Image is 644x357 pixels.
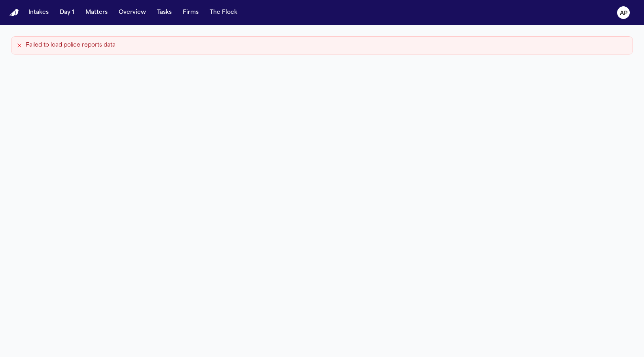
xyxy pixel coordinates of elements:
p: Failed to load police reports data [26,41,116,49]
button: Overview [116,6,149,20]
a: Home [9,9,19,17]
img: Finch Logo [9,9,19,17]
button: Intakes [25,6,52,20]
button: Firms [180,6,202,20]
button: Tasks [154,6,175,20]
text: AP [620,11,627,16]
button: Day 1 [57,6,78,20]
button: Matters [82,6,111,20]
button: The Flock [206,6,241,20]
